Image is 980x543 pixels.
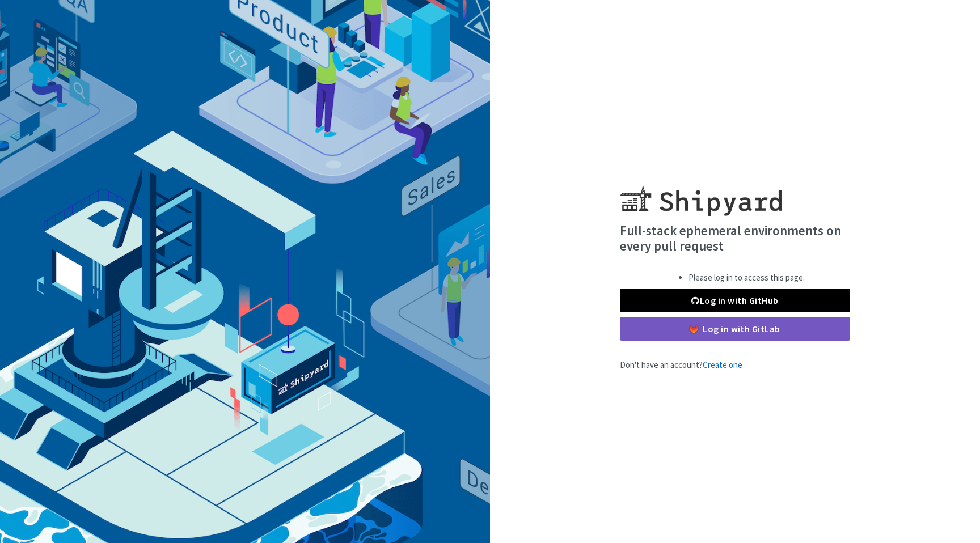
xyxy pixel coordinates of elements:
h4: Full-stack ephemeral environments on every pull request [620,223,850,254]
a: Create one [703,359,742,370]
img: gitlab-color.svg [690,325,698,333]
a: Log in with GitHub [620,289,850,312]
a: Log in with GitLab [620,317,850,341]
span: Don't have an account? [620,359,742,370]
li: Please log in to access this page. [688,271,805,285]
img: Shipyard logo [620,172,782,216]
